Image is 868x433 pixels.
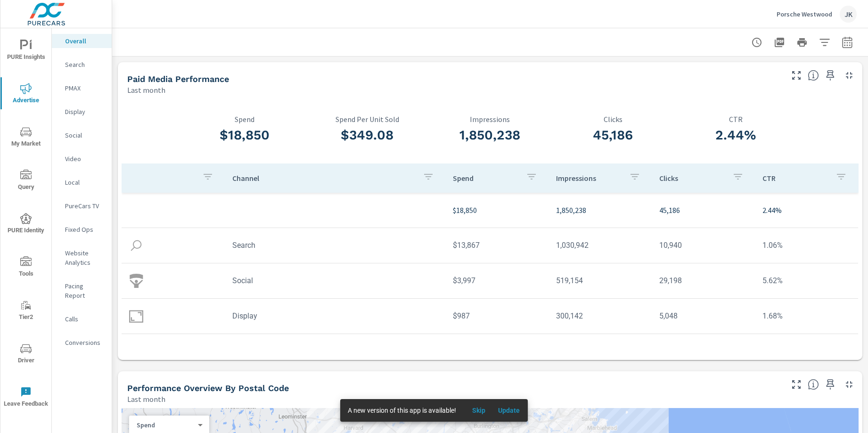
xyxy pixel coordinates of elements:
[3,386,49,409] span: Leave Feedback
[183,127,306,143] h3: $18,850
[306,115,429,123] p: Spend Per Unit Sold
[52,128,112,142] div: Social
[129,238,143,253] img: icon-search.svg
[551,115,674,123] p: Clicks
[52,199,112,213] div: PureCars TV
[348,407,456,414] span: A new version of this app is available!
[129,309,143,323] img: icon-display.svg
[770,33,789,52] button: "Export Report to PDF"
[762,204,851,216] p: 2.44%
[306,127,429,143] h3: $349.08
[789,68,804,83] button: Make Fullscreen
[793,33,811,52] button: Print Report
[445,304,549,328] td: $987
[3,83,49,106] span: Advertise
[808,70,819,81] span: Understand performance metrics over the selected time range.
[674,115,797,123] p: CTR
[127,74,229,84] h5: Paid Media Performance
[65,83,104,93] p: PMAX
[453,204,541,216] p: $18,850
[838,33,857,52] button: Select Date Range
[52,246,112,270] div: Website Analytics
[498,406,520,415] span: Update
[52,34,112,48] div: Overall
[842,68,857,83] button: Minimize Widget
[129,274,143,288] img: icon-social.svg
[65,131,104,140] p: Social
[823,68,838,83] span: Save this to your personalized report
[65,36,104,46] p: Overall
[3,40,49,63] span: PURE Insights
[0,28,51,418] div: nav menu
[3,256,49,279] span: Tools
[551,127,674,143] h3: 45,186
[808,379,819,390] span: Understand performance data by postal code. Individual postal codes can be selected and expanded ...
[52,57,112,72] div: Search
[65,107,104,116] p: Display
[52,175,112,189] div: Local
[659,204,747,216] p: 45,186
[789,377,804,392] button: Make Fullscreen
[225,269,445,293] td: Social
[225,233,445,257] td: Search
[183,115,306,123] p: Spend
[127,84,165,96] p: Last month
[840,6,857,23] div: JK
[464,403,494,418] button: Skip
[225,304,445,328] td: Display
[429,115,552,123] p: Impressions
[3,170,49,193] span: Query
[755,269,858,293] td: 5.62%
[445,269,549,293] td: $3,997
[127,383,289,393] h5: Performance Overview By Postal Code
[549,269,652,293] td: 519,154
[777,10,832,18] p: Porsche Westwood
[65,281,104,300] p: Pacing Report
[762,173,828,183] p: CTR
[549,304,652,328] td: 300,142
[65,338,104,347] p: Conversions
[52,222,112,237] div: Fixed Ops
[659,173,725,183] p: Clicks
[52,312,112,326] div: Calls
[137,421,194,429] p: Spend
[52,152,112,166] div: Video
[52,279,112,302] div: Pacing Report
[494,403,524,418] button: Update
[652,304,755,328] td: 5,048
[453,173,518,183] p: Spend
[3,126,49,149] span: My Market
[674,127,797,143] h3: 2.44%
[3,300,49,323] span: Tier2
[467,406,490,415] span: Skip
[65,314,104,324] p: Calls
[52,335,112,350] div: Conversions
[556,173,622,183] p: Impressions
[65,225,104,234] p: Fixed Ops
[232,173,415,183] p: Channel
[65,154,104,163] p: Video
[129,421,202,430] div: Spend
[65,178,104,187] p: Local
[3,343,49,366] span: Driver
[556,204,644,216] p: 1,850,238
[755,304,858,328] td: 1.68%
[429,127,552,143] h3: 1,850,238
[549,233,652,257] td: 1,030,942
[65,248,104,267] p: Website Analytics
[815,33,834,52] button: Apply Filters
[842,377,857,392] button: Minimize Widget
[652,269,755,293] td: 29,198
[755,233,858,257] td: 1.06%
[52,105,112,119] div: Display
[52,81,112,95] div: PMAX
[823,377,838,392] span: Save this to your personalized report
[65,60,104,69] p: Search
[3,213,49,236] span: PURE Identity
[65,201,104,211] p: PureCars TV
[445,233,549,257] td: $13,867
[652,233,755,257] td: 10,940
[127,393,165,405] p: Last month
